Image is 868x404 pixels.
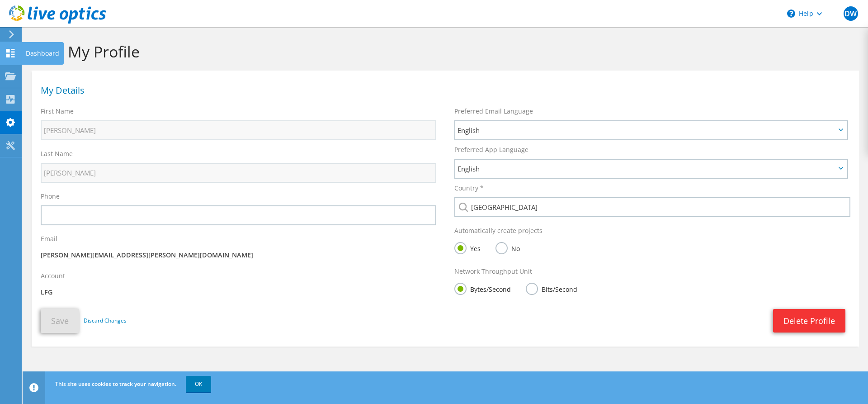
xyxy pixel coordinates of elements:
span: English [458,125,835,136]
label: Automatically create projects [454,226,542,235]
button: Save [41,309,79,333]
label: Preferred Email Language [454,107,533,116]
span: DW [844,6,858,21]
a: OK [186,376,211,392]
a: Discard Changes [84,316,127,326]
label: Bytes/Second [454,283,511,294]
span: English [458,163,835,174]
label: Bits/Second [526,283,577,294]
label: Yes [454,242,481,253]
h1: Edit My Profile [36,42,850,61]
span: This site uses cookies to track your navigation. [55,380,176,388]
label: Email [41,234,57,243]
a: Delete Profile [773,309,845,333]
h1: My Details [41,86,845,95]
label: No [495,242,520,253]
p: [PERSON_NAME][EMAIL_ADDRESS][PERSON_NAME][DOMAIN_NAME] [41,250,436,260]
label: Phone [41,192,60,201]
p: LFG [41,287,436,297]
label: Preferred App Language [454,145,528,154]
label: Last Name [41,149,73,158]
label: First Name [41,107,74,116]
label: Account [41,271,65,280]
svg: \n [787,10,795,18]
div: Dashboard [21,42,64,65]
label: Network Throughput Unit [454,267,532,276]
label: Country * [454,184,484,193]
